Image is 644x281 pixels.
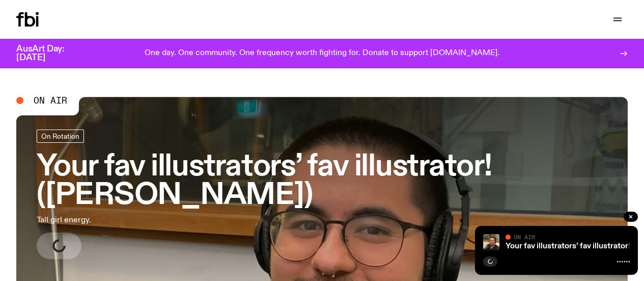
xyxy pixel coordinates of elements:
[34,96,67,105] span: On Air
[16,45,81,62] h3: AusArt Day: [DATE]
[37,214,297,226] p: Tall girl energy.
[145,49,499,58] p: One day. One community. One frequency worth fighting for. Donate to support [DOMAIN_NAME].
[514,234,535,240] span: On Air
[37,153,607,210] h3: Your fav illustrators’ fav illustrator! ([PERSON_NAME])
[41,133,79,140] span: On Rotation
[37,130,84,143] a: On Rotation
[37,130,607,259] a: Your fav illustrators’ fav illustrator! ([PERSON_NAME])Tall girl energy.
